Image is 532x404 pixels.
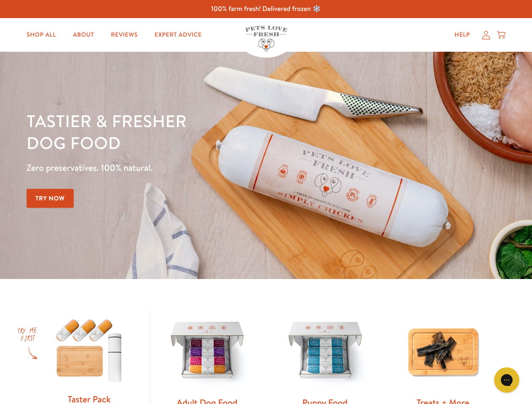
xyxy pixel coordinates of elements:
[245,26,287,51] img: Pets Love Fresh
[27,189,74,208] a: Try Now
[27,110,346,154] h1: Tastier & fresher dog food
[104,27,144,43] a: Reviews
[20,27,63,43] a: Shop All
[448,27,477,43] a: Help
[490,364,524,396] iframe: Gorgias live chat messenger
[66,27,101,43] a: About
[148,27,209,43] a: Expert Advice
[27,160,346,175] p: Zero preservatives. 100% natural.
